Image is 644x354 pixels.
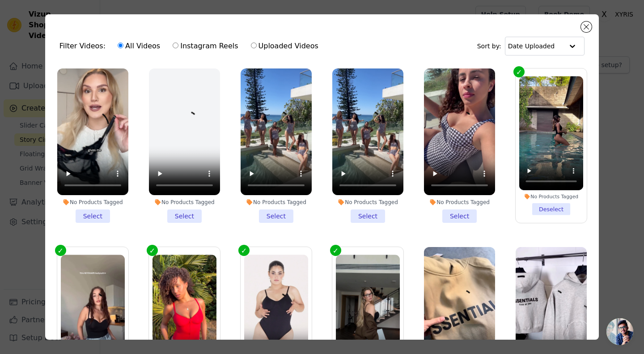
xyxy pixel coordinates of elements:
[332,199,403,206] div: No Products Tagged
[117,40,161,52] label: All Videos
[241,199,312,206] div: No Products Tagged
[519,193,583,200] div: No Products Tagged
[606,318,633,345] div: Open chat
[250,40,319,52] label: Uploaded Videos
[581,21,592,32] button: Close modal
[477,37,585,55] div: Sort by:
[424,199,495,206] div: No Products Tagged
[59,36,323,56] div: Filter Videos:
[149,199,220,206] div: No Products Tagged
[172,40,238,52] label: Instagram Reels
[57,199,128,206] div: No Products Tagged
